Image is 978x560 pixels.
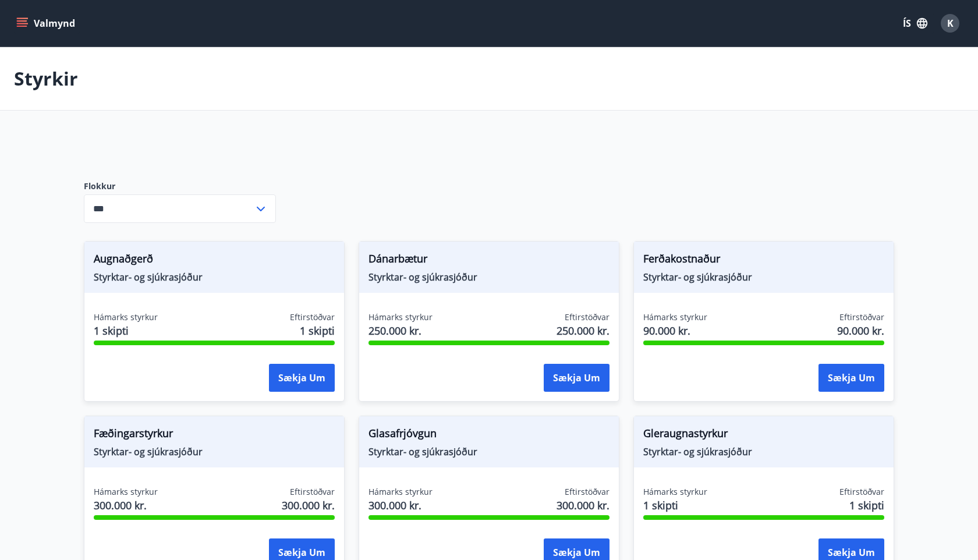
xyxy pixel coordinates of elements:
[557,498,610,513] span: 300.000 kr.
[94,498,158,513] span: 300.000 kr.
[368,498,433,513] span: 300.000 kr.
[837,323,884,338] span: 90.000 kr.
[368,311,433,323] span: Hámarks styrkur
[368,251,610,271] span: Dánarbætur
[300,323,335,338] span: 1 skipti
[643,251,884,271] span: Ferðakostnaður
[643,323,707,338] span: 90.000 kr.
[14,66,78,91] p: Styrkir
[565,486,610,498] span: Eftirstöðvar
[14,13,80,34] button: menu
[368,271,610,283] span: Styrktar- og sjúkrasjóður
[94,311,158,323] span: Hámarks styrkur
[94,445,335,458] span: Styrktar- og sjúkrasjóður
[84,180,276,192] label: Flokkur
[643,486,707,498] span: Hámarks styrkur
[839,486,884,498] span: Eftirstöðvar
[269,364,335,392] button: Sækja um
[565,311,610,323] span: Eftirstöðvar
[290,486,335,498] span: Eftirstöðvar
[643,311,707,323] span: Hámarks styrkur
[936,9,964,37] button: K
[290,311,335,323] span: Eftirstöðvar
[643,498,707,513] span: 1 skipti
[94,486,158,498] span: Hámarks styrkur
[94,251,335,271] span: Augnaðgerð
[897,13,934,34] button: ÍS
[368,486,433,498] span: Hámarks styrkur
[643,426,884,445] span: Gleraugnastyrkur
[643,271,884,283] span: Styrktar- og sjúkrasjóður
[94,426,335,445] span: Fæðingarstyrkur
[282,498,335,513] span: 300.000 kr.
[849,498,884,513] span: 1 skipti
[94,323,158,338] span: 1 skipti
[947,17,954,30] span: K
[839,311,884,323] span: Eftirstöðvar
[544,364,610,392] button: Sækja um
[818,364,884,392] button: Sækja um
[94,271,335,283] span: Styrktar- og sjúkrasjóður
[368,445,610,458] span: Styrktar- og sjúkrasjóður
[368,426,610,445] span: Glasafrjóvgun
[557,323,610,338] span: 250.000 kr.
[368,323,433,338] span: 250.000 kr.
[643,445,884,458] span: Styrktar- og sjúkrasjóður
